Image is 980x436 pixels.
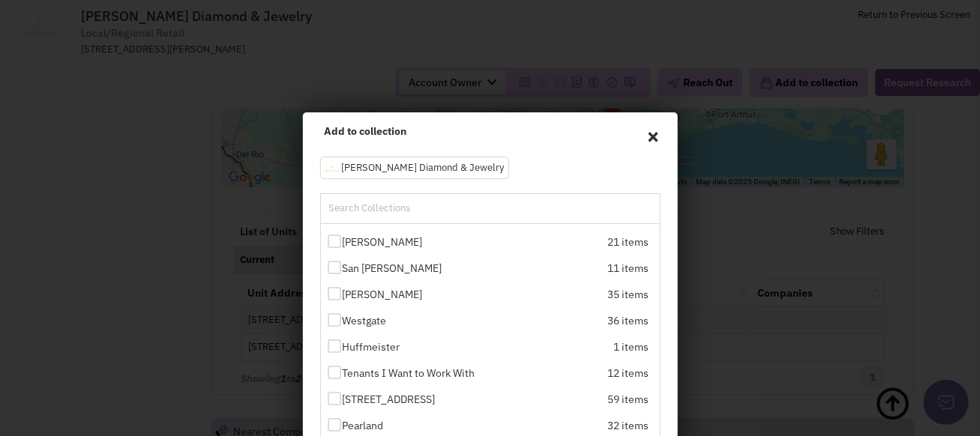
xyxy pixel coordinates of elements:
[492,261,649,279] div: 11 items
[328,418,493,433] label: Pearland
[328,201,460,217] input: Search Collections
[325,124,656,138] h4: Add to collection
[328,287,493,302] label: [PERSON_NAME]
[328,313,493,328] label: Westgate
[328,339,493,354] label: Huffmeister
[492,366,649,384] div: 12 items
[492,339,649,358] div: 1 items
[328,261,493,276] label: San [PERSON_NAME]
[492,313,649,332] div: 36 items
[492,287,649,306] div: 35 items
[342,161,505,174] span: [PERSON_NAME] Diamond & Jewelry
[647,124,661,147] span: ×
[492,234,649,253] div: 21 items
[328,392,493,407] label: [STREET_ADDRESS]
[492,392,649,411] div: 59 items
[328,234,493,249] label: [PERSON_NAME]
[328,366,493,381] label: Tenants I Want to Work With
